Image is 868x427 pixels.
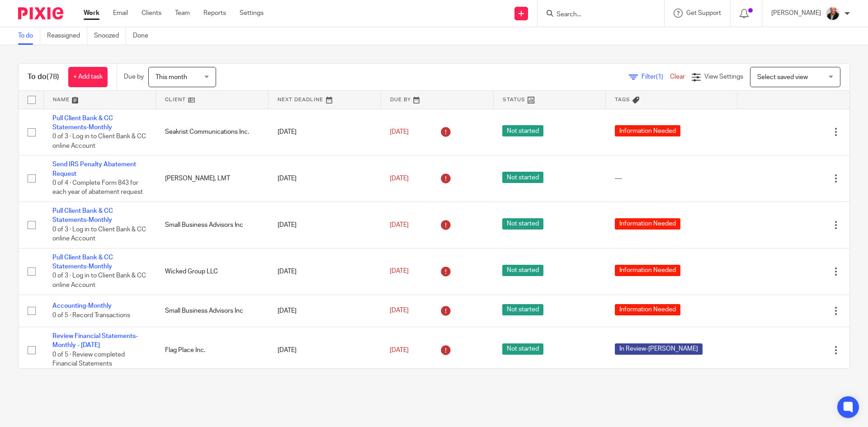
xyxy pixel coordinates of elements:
[390,175,409,182] span: [DATE]
[269,295,381,327] td: [DATE]
[502,218,543,230] span: Not started
[47,73,59,80] span: (78)
[52,333,138,348] a: Review Financial Statements-Monthly - [DATE]
[156,295,269,327] td: Small Business Advisors Inc
[757,74,808,80] span: Select saved view
[686,10,721,16] span: Get Support
[133,27,155,45] a: Done
[269,327,381,374] td: [DATE]
[52,312,130,319] span: 0 of 5 · Record Transactions
[269,155,381,202] td: [DATE]
[390,268,409,275] span: [DATE]
[615,265,680,276] span: Information Needed
[390,347,409,353] span: [DATE]
[656,74,663,80] span: (1)
[642,74,670,80] span: Filter
[113,9,128,18] a: Email
[615,304,680,315] span: Information Needed
[47,27,87,45] a: Reassigned
[52,133,146,149] span: 0 of 3 · Log in to Client Bank & CC online Account
[556,11,637,19] input: Search
[175,9,190,18] a: Team
[502,304,543,315] span: Not started
[52,115,113,131] a: Pull Client Bank & CC Statements-Monthly
[156,109,269,155] td: Seakrist Communications Inc.
[28,72,59,82] h1: To do
[615,343,703,355] span: In Review-[PERSON_NAME]
[52,180,143,196] span: 0 of 4 · Complete Form 843 for each year of abatement request
[18,7,63,19] img: Pixie
[68,67,108,87] a: + Add task
[615,218,680,230] span: Information Needed
[156,74,187,80] span: This month
[52,352,125,367] span: 0 of 5 · Review completed Financial Statements
[52,303,112,309] a: Accounting-Monthly
[94,27,126,45] a: Snoozed
[771,9,821,18] p: [PERSON_NAME]
[502,265,543,276] span: Not started
[52,254,113,270] a: Pull Client Bank & CC Statements-Monthly
[704,74,743,80] span: View Settings
[615,174,728,183] div: ---
[502,343,543,355] span: Not started
[156,202,269,249] td: Small Business Advisors Inc
[390,222,409,228] span: [DATE]
[502,125,543,136] span: Not started
[52,161,136,177] a: Send IRS Penalty Abatement Request
[390,308,409,314] span: [DATE]
[52,226,146,242] span: 0 of 3 · Log in to Client Bank & CC online Account
[269,109,381,155] td: [DATE]
[269,248,381,295] td: [DATE]
[269,202,381,249] td: [DATE]
[615,125,680,136] span: Information Needed
[18,27,40,45] a: To do
[615,97,630,102] span: Tags
[52,208,113,223] a: Pull Client Bank & CC Statements-Monthly
[52,273,146,289] span: 0 of 3 · Log in to Client Bank & CC online Account
[826,6,840,21] img: Mark_107.jpg
[670,74,685,80] a: Clear
[124,72,144,81] p: Due by
[390,129,409,135] span: [DATE]
[84,9,99,18] a: Work
[203,9,226,18] a: Reports
[156,155,269,202] td: [PERSON_NAME], LMT
[156,327,269,374] td: Flag Place Inc.
[240,9,264,18] a: Settings
[142,9,161,18] a: Clients
[502,172,543,183] span: Not started
[156,248,269,295] td: Wicked Group LLC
